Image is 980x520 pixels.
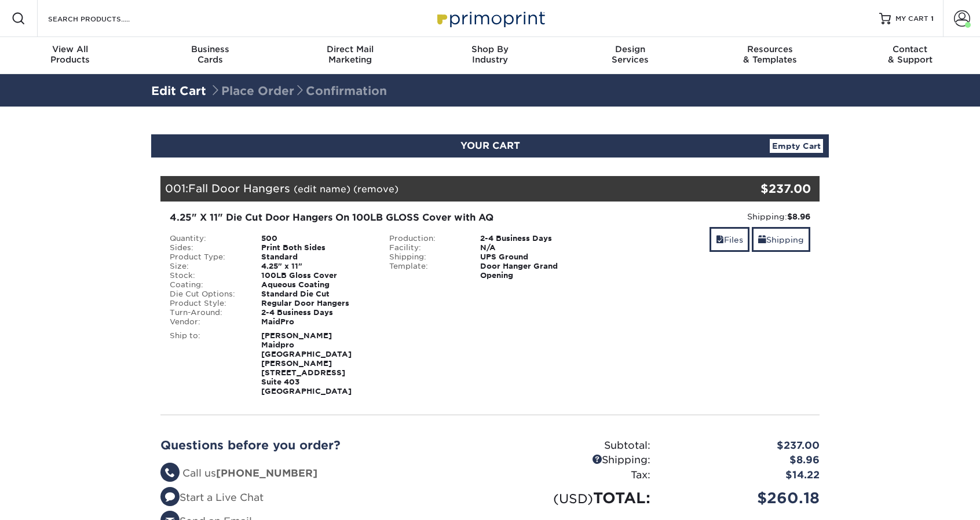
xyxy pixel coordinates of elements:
[253,252,381,262] div: Standard
[140,44,280,65] div: Cards
[253,234,381,243] div: 500
[432,6,548,31] img: Primoprint
[161,280,253,290] div: Coating:
[758,235,766,244] span: shipping
[560,44,700,54] span: Design
[381,234,472,243] div: Production:
[280,44,420,65] div: Marketing
[161,290,253,299] div: Die Cut Options:
[261,331,352,396] strong: [PERSON_NAME] Maidpro [GEOGRAPHIC_DATA][PERSON_NAME] [STREET_ADDRESS] Suite 403 [GEOGRAPHIC_DATA]
[716,235,724,244] span: files
[420,44,560,65] div: Industry
[752,227,810,252] a: Shipping
[161,252,253,262] div: Product Type:
[490,438,659,453] div: Subtotal:
[710,180,811,197] div: $237.00
[608,211,810,222] div: Shipping:
[490,487,659,509] div: TOTAL:
[161,308,253,317] div: Turn-Around:
[553,491,593,506] small: (USD)
[931,14,934,23] span: 1
[161,299,253,308] div: Product Style:
[659,487,828,509] div: $260.18
[381,262,472,280] div: Template:
[151,84,206,98] a: Edit Cart
[560,44,700,65] div: Services
[787,212,810,221] strong: $8.96
[460,140,520,151] span: YOUR CART
[700,37,840,74] a: Resources& Templates
[160,438,481,452] h2: Questions before you order?
[170,211,591,225] div: 4.25" X 11" Die Cut Door Hangers On 100LB GLOSS Cover with AQ
[840,44,980,65] div: & Support
[253,243,381,252] div: Print Both Sides
[161,262,253,271] div: Size:
[840,44,980,54] span: Contact
[160,492,264,503] a: Start a Live Chat
[280,37,420,74] a: Direct MailMarketing
[188,182,290,195] span: Fall Door Hangers
[471,234,599,243] div: 2-4 Business Days
[381,243,472,252] div: Facility:
[471,243,599,252] div: N/A
[161,271,253,280] div: Stock:
[840,37,980,74] a: Contact& Support
[160,176,710,202] div: 001:
[710,227,749,252] a: Files
[210,84,387,98] span: Place Order Confirmation
[560,37,700,74] a: DesignServices
[253,280,381,290] div: Aqueous Coating
[161,317,253,327] div: Vendor:
[160,466,481,481] li: Call us
[253,290,381,299] div: Standard Die Cut
[420,37,560,74] a: Shop ByIndustry
[770,139,823,153] a: Empty Cart
[471,252,599,262] div: UPS Ground
[490,468,659,483] div: Tax:
[353,184,398,195] a: (remove)
[280,44,420,54] span: Direct Mail
[140,44,280,54] span: Business
[253,271,381,280] div: 100LB Gloss Cover
[161,234,253,243] div: Quantity:
[420,44,560,54] span: Shop By
[381,252,472,262] div: Shipping:
[216,467,317,479] strong: [PHONE_NUMBER]
[471,262,599,280] div: Door Hanger Grand Opening
[659,468,828,483] div: $14.22
[700,44,840,54] span: Resources
[659,438,828,453] div: $237.00
[253,299,381,308] div: Regular Door Hangers
[895,14,928,24] span: MY CART
[294,184,350,195] a: (edit name)
[253,317,381,327] div: MaidPro
[253,308,381,317] div: 2-4 Business Days
[161,243,253,252] div: Sides:
[700,44,840,65] div: & Templates
[659,453,828,468] div: $8.96
[161,331,253,396] div: Ship to:
[47,12,160,25] input: SEARCH PRODUCTS.....
[490,453,659,468] div: Shipping:
[253,262,381,271] div: 4.25" x 11"
[140,37,280,74] a: BusinessCards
